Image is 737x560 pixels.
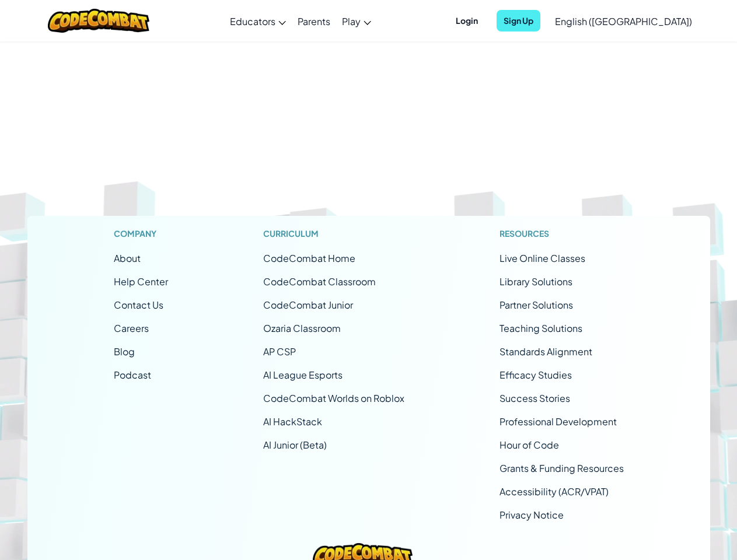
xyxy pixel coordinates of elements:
a: Podcast [114,369,151,381]
a: Accessibility (ACR/VPAT) [500,485,609,498]
a: Educators [224,5,292,37]
a: Blog [114,345,135,358]
a: CodeCombat Classroom [263,275,376,288]
a: Careers [114,322,149,334]
span: Educators [230,15,275,27]
span: Contact Us [114,299,163,311]
h1: Curriculum [263,228,404,240]
a: CodeCombat Junior [263,299,353,311]
a: Partner Solutions [500,299,573,311]
a: Library Solutions [500,275,572,288]
a: Play [336,5,377,37]
a: Grants & Funding Resources [500,462,624,474]
a: Teaching Solutions [500,322,582,334]
a: Professional Development [500,415,617,428]
a: Standards Alignment [500,345,592,358]
h1: Company [114,228,168,240]
a: AI HackStack [263,415,322,428]
span: English ([GEOGRAPHIC_DATA]) [555,15,692,27]
a: Hour of Code [500,439,559,451]
a: AI League Esports [263,369,343,381]
a: Ozaria Classroom [263,322,341,334]
a: Efficacy Studies [500,369,572,381]
a: About [114,252,141,264]
a: Parents [292,5,336,37]
img: CodeCombat logo [48,9,150,33]
h1: Resources [500,228,624,240]
a: English ([GEOGRAPHIC_DATA]) [549,5,698,37]
button: Sign Up [497,10,540,32]
a: Success Stories [500,392,570,404]
a: Privacy Notice [500,509,564,521]
a: Help Center [114,275,168,288]
a: AI Junior (Beta) [263,439,327,451]
a: CodeCombat Worlds on Roblox [263,392,404,404]
span: Play [342,15,361,27]
span: CodeCombat Home [263,252,355,264]
a: AP CSP [263,345,296,358]
button: Login [449,10,485,32]
span: Live Online Classes [500,252,585,264]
